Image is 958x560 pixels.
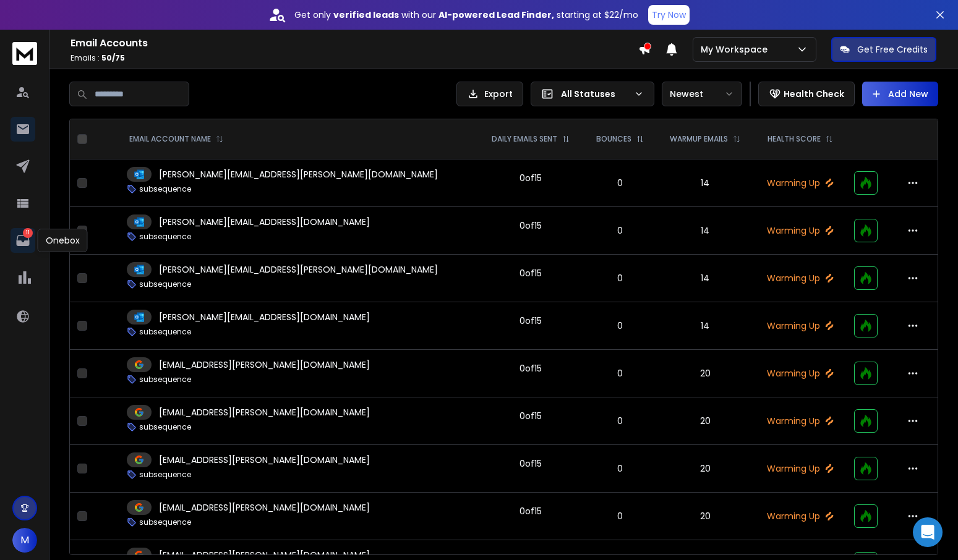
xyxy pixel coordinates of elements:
strong: verified leads [333,9,399,21]
p: Warming Up [761,415,839,427]
div: 0 of 15 [520,457,542,470]
p: 0 [591,177,649,189]
p: subsequence [139,422,191,432]
div: 0 of 15 [520,505,542,517]
td: 14 [656,302,754,350]
button: M [12,528,37,553]
button: Health Check [758,82,855,106]
p: 0 [591,462,649,475]
p: My Workspace [701,43,772,56]
p: Warming Up [761,510,839,522]
p: [PERSON_NAME][EMAIL_ADDRESS][DOMAIN_NAME] [159,311,370,323]
div: 0 of 15 [520,315,542,327]
div: EMAIL ACCOUNT NAME [129,134,223,144]
strong: AI-powered Lead Finder, [438,9,554,21]
p: Get only with our starting at $22/mo [294,9,638,21]
p: [PERSON_NAME][EMAIL_ADDRESS][PERSON_NAME][DOMAIN_NAME] [159,168,438,180]
p: subsequence [139,184,191,194]
p: DAILY EMAILS SENT [492,134,557,144]
p: Try Now [652,9,686,21]
p: [EMAIL_ADDRESS][PERSON_NAME][DOMAIN_NAME] [159,454,370,466]
p: Get Free Credits [857,43,928,56]
p: subsequence [139,232,191,242]
span: 50 / 75 [101,53,125,63]
p: [PERSON_NAME][EMAIL_ADDRESS][DOMAIN_NAME] [159,216,370,228]
p: [EMAIL_ADDRESS][PERSON_NAME][DOMAIN_NAME] [159,501,370,514]
a: 11 [11,228,35,253]
button: Newest [662,82,742,106]
p: 0 [591,272,649,284]
p: Warming Up [761,224,839,237]
p: [PERSON_NAME][EMAIL_ADDRESS][PERSON_NAME][DOMAIN_NAME] [159,263,438,276]
button: Try Now [648,5,690,25]
p: Warming Up [761,367,839,380]
td: 14 [656,159,754,207]
p: subsequence [139,470,191,480]
p: HEALTH SCORE [768,134,821,144]
p: Warming Up [761,462,839,475]
p: 0 [591,320,649,332]
p: subsequence [139,375,191,384]
td: 14 [656,207,754,255]
td: 20 [656,350,754,397]
p: WARMUP EMAILS [670,134,728,144]
p: 0 [591,224,649,237]
td: 14 [656,255,754,302]
p: subsequence [139,279,191,289]
div: 0 of 15 [520,267,542,279]
h1: Email Accounts [71,36,638,51]
p: Emails : [71,53,638,63]
p: 0 [591,510,649,522]
p: 0 [591,415,649,427]
p: 0 [591,367,649,380]
div: 0 of 15 [520,172,542,184]
button: Get Free Credits [831,37,936,62]
div: 0 of 15 [520,410,542,422]
p: [EMAIL_ADDRESS][PERSON_NAME][DOMAIN_NAME] [159,406,370,418]
button: Add New [862,82,938,106]
p: Health Check [784,88,844,100]
div: 0 of 15 [520,362,542,375]
td: 20 [656,493,754,540]
div: Onebox [38,229,88,252]
p: subsequence [139,327,191,337]
p: 11 [23,228,33,238]
td: 20 [656,445,754,493]
p: BOUNCES [596,134,631,144]
td: 20 [656,397,754,445]
button: Export [456,82,523,106]
p: [EMAIL_ADDRESS][PERSON_NAME][DOMAIN_NAME] [159,358,370,371]
p: Warming Up [761,177,839,189]
p: Warming Up [761,320,839,332]
div: Open Intercom Messenger [913,517,943,547]
p: subsequence [139,517,191,527]
p: Warming Up [761,272,839,284]
p: All Statuses [561,88,629,100]
img: logo [12,42,37,65]
div: 0 of 15 [520,219,542,232]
